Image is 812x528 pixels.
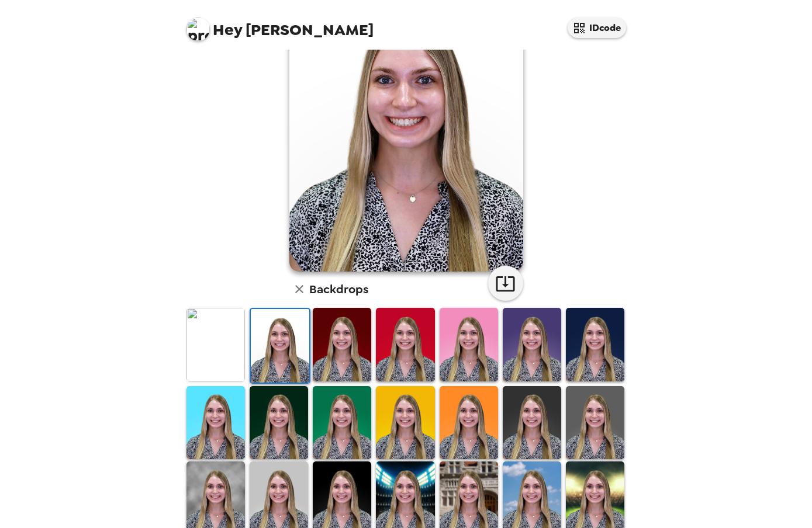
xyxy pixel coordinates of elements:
[309,280,368,298] h6: Backdrops
[213,19,242,40] span: Hey
[568,18,626,38] button: IDcode
[186,308,245,381] img: Original
[186,12,374,38] span: [PERSON_NAME]
[186,18,210,41] img: profile pic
